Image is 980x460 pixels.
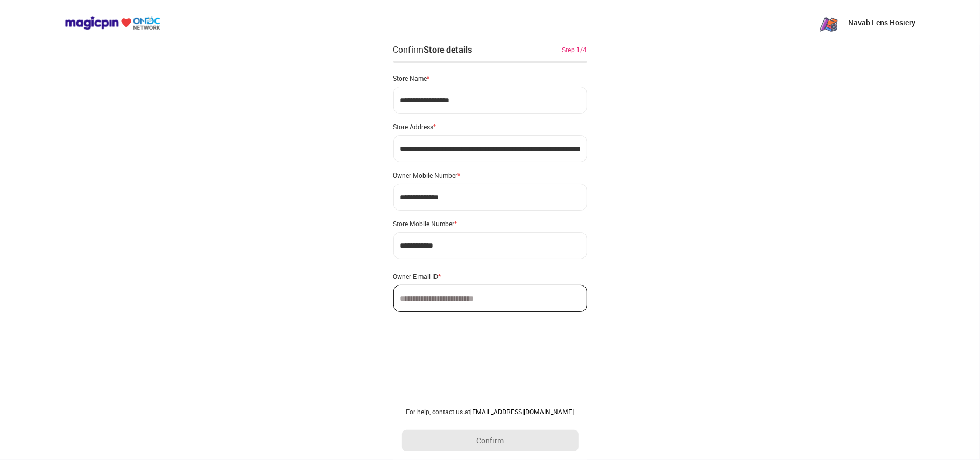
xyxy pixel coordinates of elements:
[471,407,574,416] a: [EMAIL_ADDRESS][DOMAIN_NAME]
[65,16,160,30] img: ondc-logo-new-small.8a59708e.svg
[393,272,587,281] div: Owner E-mail ID
[424,44,473,55] div: Store details
[393,171,587,179] div: Owner Mobile Number
[393,74,587,82] div: Store Name
[562,45,587,54] div: Step 1/4
[402,407,579,416] div: For help, contact us at
[848,17,915,28] p: Navab Lens Hosiery
[393,43,473,56] div: Confirm
[402,430,579,451] button: Confirm
[818,12,840,33] img: zN8eeJ7_1yFC7u6ROh_yaNnuSMByXp4ytvKet0ObAKR-3G77a2RQhNqTzPi8_o_OMQ7Yu_PgX43RpeKyGayj_rdr-Pw
[393,122,587,131] div: Store Address
[393,219,587,228] div: Store Mobile Number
